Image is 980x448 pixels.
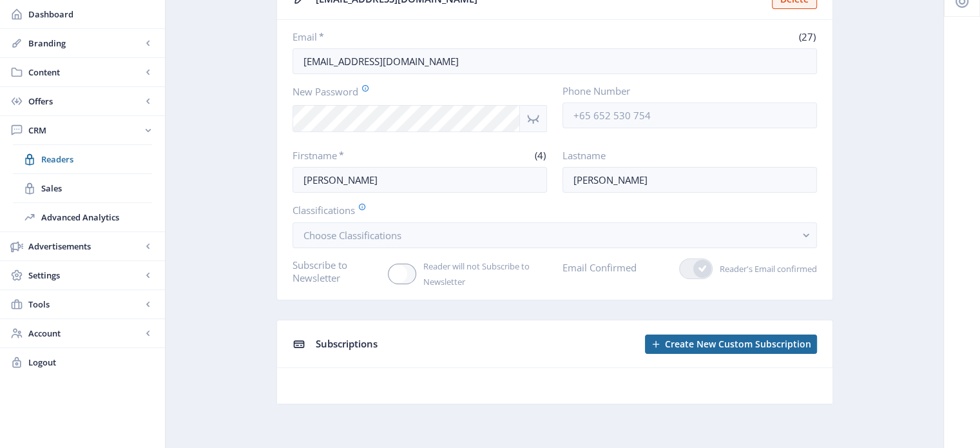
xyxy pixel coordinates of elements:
[562,167,817,193] input: Enter reader’s lastname
[293,30,550,43] label: Email
[41,211,152,224] span: Advanced Analytics
[28,37,142,50] span: Branding
[293,149,415,162] label: Firstname
[562,102,817,128] input: +65 652 530 754
[316,337,378,350] span: Subscriptions
[28,95,142,108] span: Offers
[28,66,142,79] span: Content
[797,30,817,43] span: (27)
[562,258,637,277] label: Email Confirmed
[665,339,811,349] span: Create New Custom Subscription
[293,203,807,217] label: Classifications
[28,269,142,282] span: Settings
[645,335,817,354] button: Create New Custom Subscription
[13,174,152,202] a: Sales
[41,153,152,166] span: Readers
[41,182,152,195] span: Sales
[562,84,807,97] label: Phone Number
[13,145,152,173] a: Readers
[28,240,142,253] span: Advertisements
[293,167,547,193] input: Enter reader’s firstname
[533,149,547,162] span: (4)
[28,327,142,340] span: Account
[13,203,152,231] a: Advanced Analytics
[28,356,155,369] span: Logout
[637,335,817,354] a: New page
[28,124,142,137] span: CRM
[713,261,817,277] span: Reader's Email confirmed
[416,258,547,289] span: Reader will not Subscribe to Newsletter
[293,48,817,74] input: Enter reader’s email
[520,105,547,132] nb-icon: Show password
[562,149,807,162] label: Lastname
[293,84,537,99] label: New Password
[293,222,817,248] button: Choose Classifications
[293,258,378,284] label: Subscribe to Newsletter
[303,229,401,242] span: Choose Classifications
[28,8,155,21] span: Dashboard
[276,320,833,405] app-collection-view: Subscriptions
[28,298,142,311] span: Tools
